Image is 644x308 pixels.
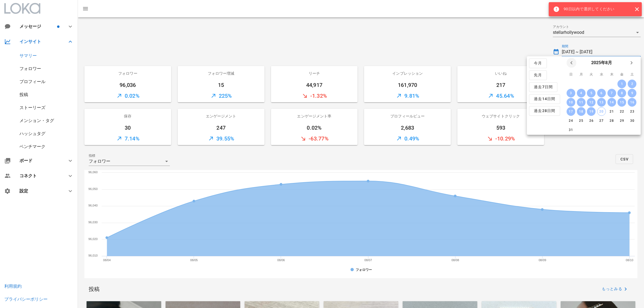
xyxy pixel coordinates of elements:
text: 96,020 [88,237,98,241]
button: 21 [607,107,616,116]
button: 5 [587,89,596,97]
a: フォロワー [19,66,41,71]
div: ボード [19,158,61,163]
text: 96,030 [88,221,98,224]
div: いいね [457,66,544,81]
div: インプレッション [364,66,451,81]
button: 8 [617,89,626,97]
div: 13 [597,100,606,104]
div: 19 [587,110,596,113]
div: 5 [587,91,596,95]
button: 9 [628,89,636,97]
button: 10 [567,98,575,107]
div: 指標フォロワー [89,157,170,166]
button: 28 [607,116,616,125]
tspan: フォロワー [356,268,372,272]
button: CSV [616,154,633,164]
button: 3 [567,89,575,97]
div: 16 [628,100,636,104]
div: 2 [628,82,636,86]
div: 22 [617,110,626,113]
div: リーチ [271,66,358,81]
button: 前月 [567,58,576,68]
button: 29 [617,116,626,125]
text: 96,060 [88,171,98,174]
div: アカウントstellarhollywood [553,28,641,37]
text: 96,040 [88,204,98,207]
div: フォロワー増減 [178,66,265,81]
div: コネクト [19,173,61,178]
div: 投稿 [89,285,100,293]
span: 今月 [534,61,542,66]
text: 08/05 [190,258,198,262]
a: ハッシュタグ [19,131,45,136]
text: 08/06 [277,258,285,262]
button: 7 [607,89,616,97]
button: 19 [587,107,596,116]
a: ベンチマーク [19,144,45,149]
button: 13 [597,98,606,107]
div: フォロワー [89,159,110,164]
th: 火 [586,70,596,79]
button: 4 [577,89,585,97]
button: 今月 [529,58,547,68]
div: プロフィールビュー [364,109,451,123]
button: 11 [577,98,585,107]
button: 先月 [529,70,547,80]
text: 08/09 [539,258,546,262]
a: 利用規約 [4,284,22,289]
div: 9 [628,91,636,95]
div: 0.02% [271,123,358,132]
button: 2 [628,80,636,88]
div: 3 [567,91,575,95]
div: ウェブサイトクリック [457,109,544,123]
button: 2025年8月 [589,57,614,68]
div: 27 [597,119,606,123]
div: 217 [457,81,544,89]
button: 過去14日間 [529,94,560,104]
div: -63.77% [271,132,358,145]
button: 27 [597,116,606,125]
div: 593 [457,123,544,132]
a: プライバシーポリシー [4,297,48,302]
div: 96,036 [84,81,171,89]
div: 保存 [84,109,171,123]
div: 17 [567,110,575,113]
th: 日 [566,70,576,79]
span: 過去28日間 [534,109,556,113]
button: 20 [597,107,606,116]
th: 月 [576,70,586,79]
div: 39.55% [178,132,265,145]
div: 31 [567,128,575,132]
text: 96,050 [88,187,98,191]
div: 15 [617,100,626,104]
div: 1 [617,82,626,86]
div: 12 [587,100,596,104]
div: 28 [607,119,616,123]
button: もっとみる [597,284,633,294]
text: 96,010 [88,254,98,257]
div: 161,970 [364,81,451,89]
a: 投稿 [19,92,28,97]
th: 金 [617,70,627,79]
a: ストーリーズ [19,105,45,110]
span: 先月 [534,73,542,78]
div: 14 [607,100,616,104]
div: 4 [577,91,585,95]
div: 15 [178,81,265,89]
div: 6 [597,91,606,95]
button: 25 [577,116,585,125]
div: 24 [567,119,575,123]
div: 10 [567,100,575,104]
div: -1.32% [271,89,358,102]
div: 20 [597,110,606,113]
button: 来月 [627,58,636,68]
div: 30 [628,119,636,123]
text: 08/08 [452,258,459,262]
